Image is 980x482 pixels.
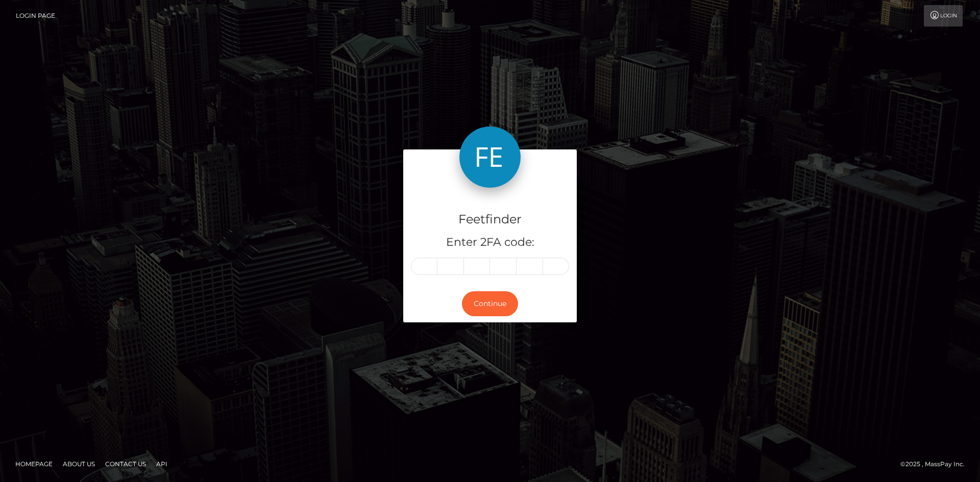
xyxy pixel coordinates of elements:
[462,291,518,316] button: Continue
[59,456,99,472] a: About Us
[411,211,569,229] h4: Feetfinder
[152,456,171,472] a: API
[101,456,150,472] a: Contact Us
[16,5,55,27] a: Login Page
[459,126,521,188] img: Feetfinder
[924,5,963,27] a: Login
[411,235,569,250] h5: Enter 2FA code:
[11,456,57,472] a: Homepage
[900,459,972,470] div: © 2025 , MassPay Inc.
